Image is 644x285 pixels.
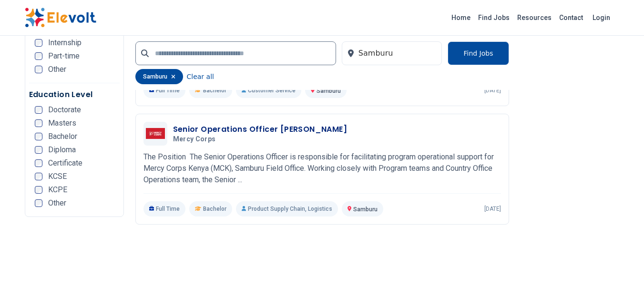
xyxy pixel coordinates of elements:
[48,146,76,154] span: Diploma
[236,83,301,98] p: Customer Service
[484,87,501,94] p: [DATE]
[48,52,80,60] span: Part-time
[484,205,501,213] p: [DATE]
[203,87,226,94] span: Bachelor
[35,146,42,154] input: Diploma
[48,39,82,47] span: Internship
[448,10,474,25] a: Home
[187,69,214,84] button: Clear all
[317,88,341,94] span: Samburu
[35,159,42,167] input: Certificate
[353,206,378,213] span: Samburu
[48,66,66,73] span: Other
[236,201,338,216] p: Product Supply Chain, Logistics
[35,133,42,140] input: Bachelor
[48,173,67,180] span: KCSE
[135,69,183,84] div: samburu
[474,10,513,25] a: Find Jobs
[48,159,82,167] span: Certificate
[173,124,348,135] h3: Senior Operations Officer [PERSON_NAME]
[146,128,165,139] img: Mercy Corps
[48,186,67,194] span: KCPE
[173,135,216,144] span: Mercy Corps
[448,41,509,65] button: Find Jobs
[35,39,42,47] input: Internship
[143,201,186,216] p: Full Time
[143,151,501,186] p: The Position The Senior Operations Officer is responsible for facilitating program operational su...
[203,205,226,213] span: Bachelor
[35,66,42,73] input: Other
[35,186,42,194] input: KCPE
[25,8,96,28] img: Elevolt
[587,8,616,27] a: Login
[48,119,76,127] span: Masters
[35,173,42,180] input: KCSE
[35,52,42,60] input: Part-time
[48,199,66,207] span: Other
[555,10,587,25] a: Contact
[513,10,555,25] a: Resources
[35,119,42,127] input: Masters
[143,122,501,216] a: Mercy CorpsSenior Operations Officer [PERSON_NAME]Mercy CorpsThe Position The Senior Operations O...
[48,133,77,140] span: Bachelor
[48,106,81,114] span: Doctorate
[596,239,644,285] iframe: Chat Widget
[29,89,120,100] h5: Education Level
[143,83,186,98] p: Full Time
[35,106,42,114] input: Doctorate
[35,199,42,207] input: Other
